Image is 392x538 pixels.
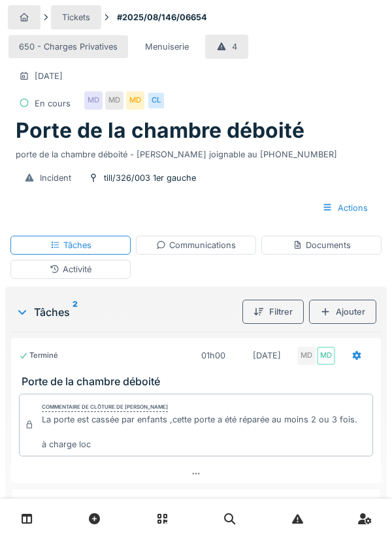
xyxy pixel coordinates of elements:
div: MD [105,91,123,110]
div: Actions [311,196,379,220]
div: La porte est cassée par enfants ,cette porte a été réparée au moins 2 ou 3 fois. à charge loc [42,413,357,451]
div: 4 [232,40,237,53]
div: [DATE] [253,349,281,362]
div: 650 - Charges Privatives [19,40,118,53]
div: Filtrer [242,300,304,324]
div: MD [317,347,335,365]
div: 01h00 [201,349,225,362]
div: Commentaire de clôture de [PERSON_NAME] [42,403,168,412]
div: till/326/003 1er gauche [104,172,196,184]
div: Incident [40,172,71,184]
div: En cours [35,97,71,110]
div: Communications [156,239,236,251]
h3: Porte de la chambre déboité [22,375,376,388]
div: Activité [50,263,91,276]
h1: Porte de la chambre déboité [16,118,304,143]
div: CL [147,91,165,110]
div: Tâches [16,304,237,320]
div: Tâches [50,239,91,251]
div: Terminé [19,350,58,361]
div: Tickets [62,11,90,24]
div: MD [126,91,144,110]
div: [DATE] [35,70,63,82]
div: Menuiserie [145,40,189,53]
strong: #2025/08/146/06654 [112,11,212,24]
div: MD [84,91,103,110]
sup: 2 [73,304,78,320]
div: Ajouter [309,300,376,324]
div: porte de la chambre déboité - [PERSON_NAME] joignable au [PHONE_NUMBER] [16,143,376,161]
div: MD [297,347,316,365]
div: Documents [293,239,351,251]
